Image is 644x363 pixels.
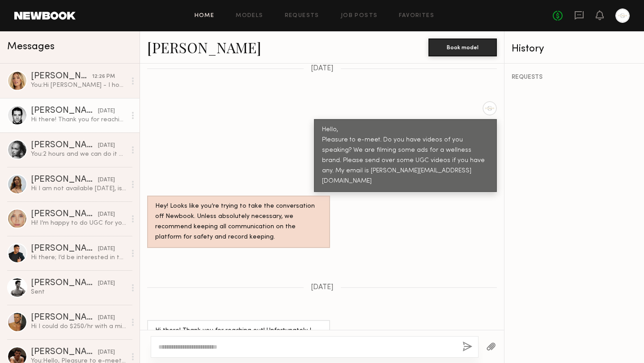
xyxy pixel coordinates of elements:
[98,176,115,184] div: [DATE]
[31,141,98,150] div: [PERSON_NAME]
[98,314,115,322] div: [DATE]
[31,348,98,357] div: [PERSON_NAME]
[155,201,322,243] div: Hey! Looks like you’re trying to take the conversation off Newbook. Unless absolutely necessary, ...
[31,313,98,322] div: [PERSON_NAME]
[31,253,126,262] div: Hi there; I’d be interested in this but my minimum half day rate is $300 Let me know if this work...
[512,44,637,54] div: History
[31,244,98,253] div: [PERSON_NAME]
[311,65,334,73] span: [DATE]
[311,284,334,291] span: [DATE]
[31,279,98,288] div: [PERSON_NAME]
[512,74,637,81] div: REQUESTS
[31,175,98,184] div: [PERSON_NAME]
[7,42,55,52] span: Messages
[341,13,378,19] a: Job Posts
[98,348,115,357] div: [DATE]
[98,279,115,288] div: [DATE]
[31,322,126,331] div: Hi I could do $250/hr with a minimum of 2 hours
[195,13,215,19] a: Home
[31,81,126,90] div: You: Hi [PERSON_NAME] - I hope you are having a good weekend. Would you be open to doing these yo...
[98,141,115,150] div: [DATE]
[31,115,126,124] div: Hi there! Thank you for reaching out! Unfortunately I don’t do UGC. Good luck with your project!
[147,38,261,57] a: [PERSON_NAME]
[285,13,319,19] a: Requests
[31,72,92,81] div: [PERSON_NAME]
[31,288,126,296] div: Sent
[31,184,126,193] div: Hi I am not available [DATE], is this to shoot myself at home or on your location ? Also just to ...
[155,326,322,346] div: Hi there! Thank you for reaching out! Unfortunately I don’t do UGC. Good luck with your project!
[31,107,98,115] div: [PERSON_NAME]
[98,210,115,219] div: [DATE]
[31,150,126,158] div: You: 2 hours and we can do it at [GEOGRAPHIC_DATA]. Maybe [DATE]?
[92,73,115,81] div: 12:26 PM
[399,13,434,19] a: Favorites
[31,210,98,219] div: [PERSON_NAME]
[98,245,115,253] div: [DATE]
[98,107,115,115] div: [DATE]
[322,125,489,187] div: Hello, Pleasure to e-meet. Do you have videos of you speaking? We are filming some ads for a well...
[31,219,126,227] div: Hi! I’m happy to do UGC for you, but I charge 500 per video. Let me know if the budget is flexible!
[428,43,497,51] a: Book model
[236,13,263,19] a: Models
[428,38,497,56] button: Book model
